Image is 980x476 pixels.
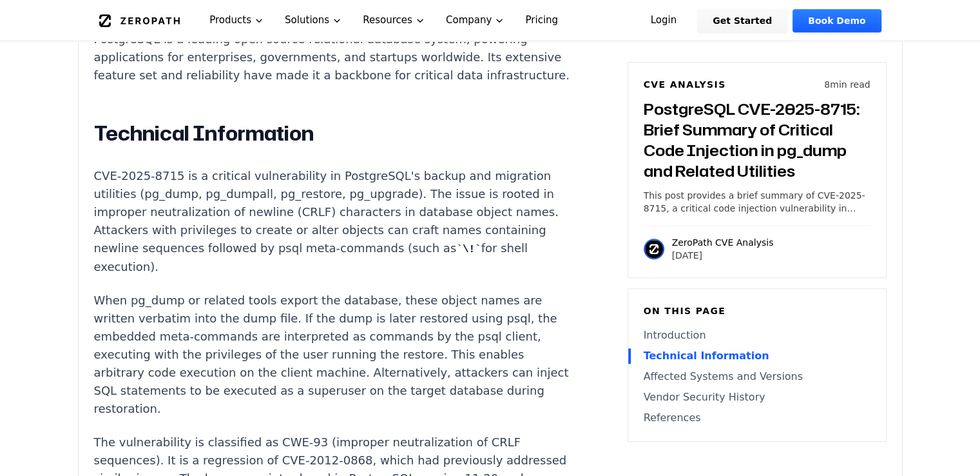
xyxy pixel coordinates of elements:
[644,189,870,215] p: This post provides a brief summary of CVE-2025-8715, a critical code injection vulnerability in P...
[672,236,774,249] p: ZeroPath CVE Analysis
[644,410,870,426] a: References
[456,244,481,255] code: \!
[644,390,870,405] a: Vendor Security History
[644,78,726,91] h6: CVE Analysis
[644,239,664,259] img: ZeroPath CVE Analysis
[635,9,693,32] a: Login
[94,121,573,146] h2: Technical Information
[793,9,881,32] a: Book Demo
[94,292,573,418] p: When pg_dump or related tools export the database, these object names are written verbatim into t...
[644,99,870,181] h3: PostgreSQL CVE-2025-8715: Brief Summary of Critical Code Injection in pg_dump and Related Utilities
[644,348,870,364] a: Technical Information
[824,78,870,91] p: 8 min read
[644,304,870,317] h6: On this page
[644,369,870,384] a: Affected Systems and Versions
[644,328,870,343] a: Introduction
[672,249,774,262] p: [DATE]
[94,30,573,84] p: PostgreSQL is a leading open source relational database system, powering applications for enterpr...
[697,9,787,32] a: Get Started
[94,167,573,276] p: CVE-2025-8715 is a critical vulnerability in PostgreSQL's backup and migration utilities (pg_dump...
